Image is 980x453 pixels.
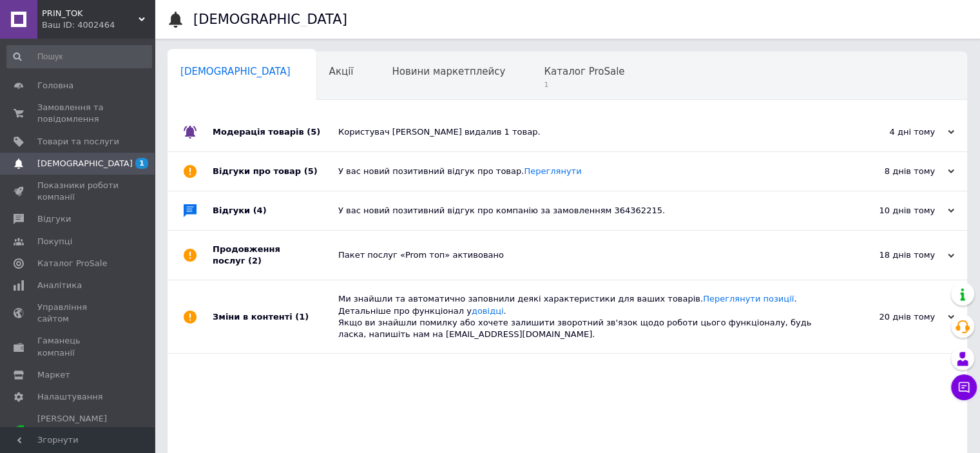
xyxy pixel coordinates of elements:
div: Пакет послуг «Prom топ» активовано [338,249,825,261]
div: Модерація товарів [213,113,338,151]
span: Новини маркетплейсу [392,66,505,77]
div: Продовження послуг [213,231,338,280]
div: Ми знайшли та автоматично заповнили деякі характеристики для ваших товарів. . Детальніше про функ... [338,293,825,340]
span: Каталог ProSale [37,258,107,269]
a: довідці [472,306,504,316]
span: 1 [544,80,624,90]
span: Гаманець компанії [37,335,119,358]
span: Управління сайтом [37,302,119,325]
span: (5) [304,166,318,176]
span: (1) [295,312,309,322]
input: Пошук [6,45,152,68]
div: Ваш ID: 4002464 [42,19,155,31]
span: [DEMOGRAPHIC_DATA] [180,66,291,77]
a: Переглянути [524,166,581,176]
span: PRIN_TOK [42,8,139,19]
span: Головна [37,80,73,92]
span: Замовлення та повідомлення [37,102,119,125]
div: Зміни в контенті [213,280,338,353]
span: [PERSON_NAME] та рахунки [37,413,119,448]
span: Акції [329,66,354,77]
div: Відгуки [213,191,338,230]
span: Налаштування [37,391,103,403]
span: Відгуки [37,213,71,225]
span: (5) [307,127,320,137]
div: Відгуки про товар [213,152,338,191]
div: 10 днів тому [825,205,954,217]
button: Чат з покупцем [951,374,977,400]
a: Переглянути позиції [703,294,794,304]
span: (4) [253,206,267,215]
div: У вас новий позитивний відгук про компанію за замовленням 364362215. [338,205,825,217]
span: Товари та послуги [37,136,119,148]
span: (2) [248,256,262,265]
span: Маркет [37,369,70,381]
span: [DEMOGRAPHIC_DATA] [37,158,133,169]
span: Каталог ProSale [544,66,624,77]
span: 1 [135,158,148,169]
div: Користувач [PERSON_NAME] видалив 1 товар. [338,126,825,138]
div: 4 дні тому [825,126,954,138]
div: 8 днів тому [825,166,954,177]
div: 18 днів тому [825,249,954,261]
span: Покупці [37,236,72,247]
span: Показники роботи компанії [37,180,119,203]
h1: [DEMOGRAPHIC_DATA] [193,12,347,27]
div: 20 днів тому [825,311,954,323]
span: Аналітика [37,280,82,291]
div: У вас новий позитивний відгук про товар. [338,166,825,177]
